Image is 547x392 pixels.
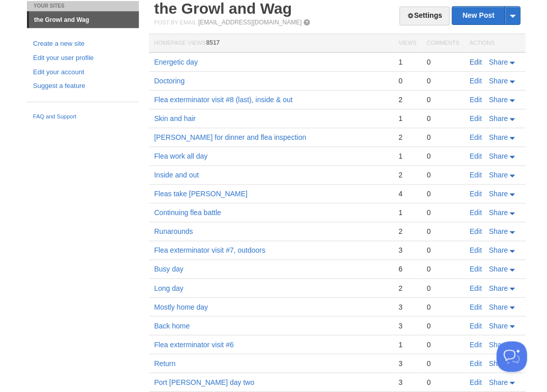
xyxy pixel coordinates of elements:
[469,321,481,329] a: Edit
[398,227,416,236] div: 2
[154,265,184,273] a: Busy day
[398,340,416,349] div: 1
[154,284,184,292] a: Long day
[398,76,416,85] div: 0
[489,190,507,198] span: Share
[489,227,507,235] span: Share
[198,19,301,26] a: [EMAIL_ADDRESS][DOMAIN_NAME]
[33,39,133,49] a: Create a new site
[469,227,481,235] a: Edit
[398,377,416,386] div: 3
[427,170,459,179] div: 0
[469,378,481,386] a: Edit
[427,227,459,236] div: 0
[489,284,507,292] span: Share
[427,152,459,161] div: 0
[154,77,185,85] a: Doctoring
[398,302,416,311] div: 3
[427,377,459,386] div: 0
[489,96,507,104] span: Share
[452,7,520,24] a: New Post
[154,114,196,123] a: Skin and hair
[398,246,416,255] div: 3
[427,340,459,349] div: 0
[469,303,481,311] a: Edit
[154,321,190,329] a: Back home
[427,76,459,85] div: 0
[427,264,459,274] div: 0
[398,208,416,217] div: 1
[489,340,507,348] span: Share
[469,340,481,348] a: Edit
[469,133,481,141] a: Edit
[489,171,507,179] span: Share
[469,96,481,104] a: Edit
[154,19,196,25] span: Post by Email
[469,359,481,367] a: Edit
[33,53,133,64] a: Edit your user profile
[154,246,265,254] a: Flea exterminator visit #7, outdoors
[154,378,254,386] a: Port [PERSON_NAME] day two
[398,152,416,161] div: 1
[154,359,175,367] a: Return
[398,264,416,274] div: 6
[469,114,481,123] a: Edit
[398,283,416,292] div: 2
[489,303,507,311] span: Share
[427,57,459,67] div: 0
[427,302,459,311] div: 0
[489,378,507,386] span: Share
[469,171,481,179] a: Edit
[489,246,507,254] span: Share
[154,171,199,179] a: Inside and out
[398,358,416,368] div: 3
[399,7,449,25] a: Settings
[154,190,248,198] a: Fleas take [PERSON_NAME]
[154,303,208,311] a: Mostly home day
[154,340,233,348] a: Flea exterminator visit #6
[398,133,416,142] div: 2
[489,359,507,367] span: Share
[154,133,306,141] a: [PERSON_NAME] for dinner and flea inspection
[154,227,193,235] a: Runarounds
[469,190,481,198] a: Edit
[206,39,220,46] span: 8517
[489,265,507,273] span: Share
[469,58,481,66] a: Edit
[489,152,507,160] span: Share
[427,133,459,142] div: 0
[469,77,481,85] a: Edit
[496,341,527,372] iframe: Help Scout Beacon - Open
[469,246,481,254] a: Edit
[149,34,393,53] th: Homepage Views
[469,208,481,217] a: Edit
[154,96,292,104] a: Flea exterminator visit #8 (last), inside & out
[398,321,416,330] div: 3
[489,114,507,123] span: Share
[427,321,459,330] div: 0
[427,114,459,123] div: 0
[427,189,459,198] div: 0
[489,77,507,85] span: Share
[469,284,481,292] a: Edit
[489,321,507,329] span: Share
[489,133,507,141] span: Share
[489,208,507,217] span: Share
[421,34,464,53] th: Comments
[398,95,416,104] div: 2
[489,58,507,66] span: Share
[427,358,459,368] div: 0
[398,170,416,179] div: 2
[398,114,416,123] div: 1
[427,208,459,217] div: 0
[427,95,459,104] div: 0
[427,246,459,255] div: 0
[469,265,481,273] a: Edit
[33,67,133,78] a: Edit your account
[154,152,207,160] a: Flea work all day
[393,34,421,53] th: Views
[154,58,198,66] a: Energetic day
[398,189,416,198] div: 4
[398,57,416,67] div: 1
[29,12,139,28] a: the Growl and Wag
